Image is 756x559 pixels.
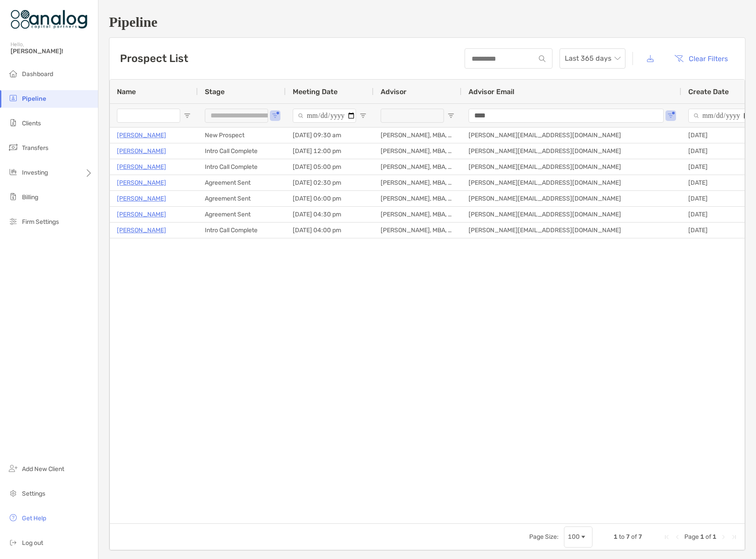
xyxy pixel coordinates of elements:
div: Intro Call Complete [198,143,286,159]
span: Advisor Email [469,88,514,96]
span: Billing [22,194,38,201]
span: Log out [22,539,43,547]
span: 1 [700,533,704,541]
button: Open Filter Menu [360,112,367,119]
span: Stage [205,88,225,96]
img: billing icon [8,191,18,202]
div: [PERSON_NAME], MBA, CFA [374,207,462,222]
span: Advisor [381,88,407,96]
input: Name Filter Input [117,109,180,123]
div: First Page [663,533,670,541]
img: settings icon [8,488,18,498]
span: Create Date [688,88,729,96]
div: [DATE] 06:00 pm [286,191,374,206]
a: [PERSON_NAME] [117,225,166,236]
div: [DATE] 04:30 pm [286,207,374,222]
div: Intro Call Complete [198,223,286,238]
img: add_new_client icon [8,463,18,474]
div: Agreement Sent [198,207,286,222]
div: Last Page [731,533,738,541]
button: Open Filter Menu [447,112,454,119]
div: Page Size [564,526,592,548]
a: [PERSON_NAME] [117,177,166,188]
img: transfers icon [8,142,18,153]
button: Open Filter Menu [184,112,191,119]
span: of [705,533,711,541]
h3: Prospect List [120,52,188,65]
span: Investing [22,169,48,176]
span: Get Help [22,515,46,522]
div: [DATE] 02:30 pm [286,175,374,190]
img: get-help icon [8,512,18,523]
span: Page [684,533,699,541]
a: [PERSON_NAME] [117,209,166,220]
input: Create Date Filter Input [688,109,752,123]
div: [DATE] 12:00 pm [286,143,374,159]
div: 100 [568,533,580,541]
div: Page Size: [529,533,559,541]
span: Meeting Date [293,88,338,96]
span: Dashboard [22,70,53,78]
img: pipeline icon [8,93,18,103]
a: [PERSON_NAME] [117,146,166,157]
span: 7 [638,533,642,541]
div: [PERSON_NAME][EMAIL_ADDRESS][DOMAIN_NAME] [462,191,681,206]
span: 7 [626,533,630,541]
div: [PERSON_NAME], MBA, CFA [374,175,462,190]
img: investing icon [8,167,18,177]
div: Next Page [720,533,727,541]
div: [PERSON_NAME][EMAIL_ADDRESS][DOMAIN_NAME] [462,143,681,159]
div: [PERSON_NAME][EMAIL_ADDRESS][DOMAIN_NAME] [462,128,681,143]
div: [PERSON_NAME], MBA, CFA [374,223,462,238]
span: Settings [22,490,45,497]
div: Agreement Sent [198,191,286,206]
div: [DATE] 05:00 pm [286,159,374,175]
div: [PERSON_NAME][EMAIL_ADDRESS][DOMAIN_NAME] [462,207,681,222]
span: 1 [712,533,716,541]
img: clients icon [8,117,18,128]
img: dashboard icon [8,68,18,79]
div: [PERSON_NAME], MBA, CFA [374,191,462,206]
button: Open Filter Menu [667,112,674,119]
div: [PERSON_NAME], MBA, CFA [374,143,462,159]
div: Agreement Sent [198,175,286,190]
img: firm-settings icon [8,216,18,227]
a: [PERSON_NAME] [117,193,166,204]
div: [DATE] 09:30 am [286,128,374,143]
span: [PERSON_NAME]! [11,47,93,55]
span: Clients [22,120,41,127]
a: [PERSON_NAME] [117,130,166,141]
span: Name [117,88,136,96]
span: Pipeline [22,95,46,102]
span: Add New Client [22,465,64,473]
input: Advisor Email Filter Input [469,109,664,123]
a: [PERSON_NAME] [117,161,166,172]
span: Firm Settings [22,218,59,226]
img: input icon [539,55,545,62]
div: Previous Page [674,533,681,541]
button: Clear Filters [668,49,734,68]
div: [PERSON_NAME], MBA, CFA [374,159,462,175]
div: [PERSON_NAME][EMAIL_ADDRESS][DOMAIN_NAME] [462,175,681,190]
div: [PERSON_NAME][EMAIL_ADDRESS][DOMAIN_NAME] [462,159,681,175]
span: 1 [614,533,618,541]
span: to [619,533,625,541]
div: [PERSON_NAME][EMAIL_ADDRESS][DOMAIN_NAME] [462,223,681,238]
input: Meeting Date Filter Input [293,109,356,123]
span: Last 365 days [565,49,620,68]
div: [PERSON_NAME], MBA, CFA [374,128,462,143]
img: Zoe Logo [11,4,87,35]
div: [DATE] 04:00 pm [286,223,374,238]
span: of [631,533,637,541]
span: Transfers [22,144,48,152]
div: Intro Call Complete [198,159,286,175]
img: logout icon [8,537,18,548]
div: New Prospect [198,128,286,143]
